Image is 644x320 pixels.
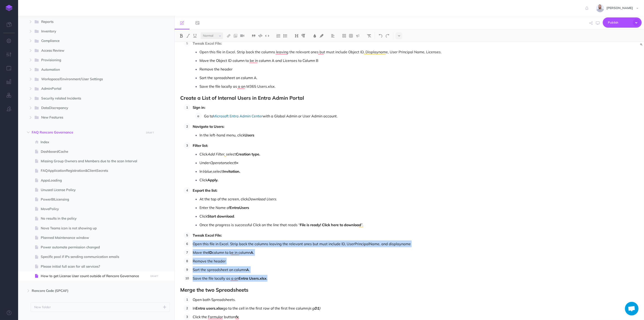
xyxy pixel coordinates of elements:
[295,34,299,38] img: Headings dropdown button
[193,124,224,129] strong: Navigate to Users:
[150,275,158,278] small: DRAFT
[314,306,319,310] em: D1
[193,249,497,256] p: Move the column to be in column .
[41,76,140,82] span: Workspace/Environment/User Settings
[248,197,276,201] em: Download Users
[186,34,190,38] img: Italic button
[41,105,140,111] span: DataDiscrepancy
[193,105,205,110] strong: Sign in:
[41,19,140,25] span: Reports
[208,250,212,255] strong: ID
[41,67,140,73] span: Automation
[236,152,260,156] strong: Creation type.
[308,306,314,310] em: (e.g
[41,86,140,92] span: AdminPortal
[199,48,497,55] p: Open this file in Excel. Strip back the columns leaving the relevant ones but must include Object...
[193,296,497,303] p: Open both Spreadsheets.
[239,276,267,281] strong: Entra Users.xlsx
[199,66,497,73] p: Remove the header
[41,235,147,240] span: Planned Maintenance window
[193,266,497,273] p: Sort the spreadsheet on column .
[199,132,497,138] p: In the left-hand menu, click
[199,159,497,166] p: Under select
[240,34,244,38] img: Add video button
[41,139,147,145] span: Index
[41,216,147,221] span: No results in the policy
[41,29,140,34] span: Inventory
[41,273,147,279] span: How to get License User count outside of Rencore Governance
[199,221,497,228] p: Once the progress is successful Click on the line that reads “ ”.
[199,83,497,90] p: Save the file locally as a an M365 Users.xlsx.
[196,306,223,310] strong: Entra users.xlsx
[603,17,642,28] button: Publish
[625,302,639,315] a: Open chat
[193,34,197,38] img: Underline button
[41,225,147,231] span: Nova Teams icon is not showing up
[319,306,320,310] em: )
[193,275,497,282] p: Save the file locally as a an .
[41,168,147,173] span: FAQApplicationRegistration&ClientSecrets
[199,168,497,175] p: In select
[193,143,208,148] strong: Filter list:
[320,34,324,38] img: Text background color button
[233,34,238,38] img: Add image button
[604,6,635,10] span: [PERSON_NAME]
[41,115,140,121] span: New Features
[356,34,360,38] img: Callout dropdown menu button
[301,34,305,38] img: Paragraph button
[41,149,147,154] span: DashboardCache
[252,34,256,38] img: Blockquote button
[199,151,497,158] p: Click , select
[32,130,142,135] span: FAQ Rencore Governance
[265,34,269,37] img: Inline code button
[199,177,497,183] p: Click
[199,57,497,64] p: Move the Object ID column to be in column A and Licenses to Column B
[608,19,631,26] span: Publish
[41,187,147,193] span: Unused License Policy
[227,34,231,38] img: Link button
[276,34,281,38] img: Ordered list button
[41,264,147,269] span: Please initial full scan for all services?
[199,74,497,81] p: Sort the spreadsheet on column A.
[207,214,234,218] strong: Start download
[283,34,287,38] img: Unordered list button
[199,204,497,211] p: Enter the Name of
[313,34,317,38] img: Text color button
[199,213,497,220] p: Click .
[41,38,140,44] span: Compliance
[34,305,51,310] p: New folder
[41,245,147,250] span: Power automate permission changed
[230,205,249,210] strong: EntraUsers
[250,250,253,255] strong: A
[207,152,224,156] em: Add Filter
[202,169,213,174] em: Value,
[193,41,222,46] strong: Tweak Excel File:
[32,288,142,293] span: Rencore Code (SPCAF)
[41,57,140,63] span: Provisioning
[349,34,353,38] img: Create table button
[596,4,604,12] img: dqmYJ6zMSCra9RPGpxPUfVOofRKbTqLnhKYT2M4s.jpg
[213,114,263,118] a: Microsoft Entra Admin Center
[193,188,217,193] strong: Export the list:
[41,158,147,164] span: Missing Group Owners and Members due to the scan Interval
[245,133,254,137] strong: Users
[41,254,147,259] span: Specific pool if IPs sending communication emails
[258,34,262,37] img: Code block button
[6,5,12,11] img: logo-mark.svg
[179,34,183,38] img: Bold button
[385,34,389,38] img: Redo
[379,34,383,38] img: Undo
[146,131,154,134] small: DRAFT
[180,95,196,101] strong: Create
[210,160,225,165] em: Operator
[41,178,147,183] span: AppsLoading
[207,178,218,182] strong: Apply.
[180,287,248,293] strong: Merge the two Spreadsheets
[31,302,170,312] button: New folder
[41,197,147,202] span: PowerBILicensing
[149,274,160,279] button: DRAFT
[199,196,497,202] p: At the top of the screen, click .
[144,130,156,135] button: DRAFT
[41,96,140,102] span: Security related Incidents
[300,223,361,227] strong: File is ready! Click here to download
